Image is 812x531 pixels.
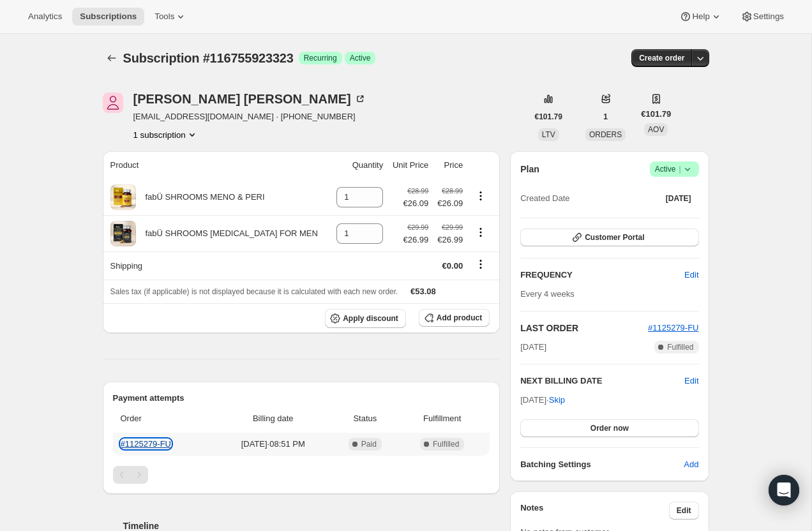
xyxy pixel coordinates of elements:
span: €26.09 [436,197,463,210]
h2: LAST ORDER [520,322,648,334]
span: Jennifer Danner [103,93,123,113]
span: Subscriptions [80,11,137,22]
span: €53.08 [410,287,436,296]
small: €28.99 [407,187,428,195]
button: Customer Portal [520,228,698,246]
span: €26.09 [403,197,429,210]
span: Add product [437,313,482,323]
span: €0.00 [442,261,463,271]
button: Edit [677,265,706,285]
span: Settings [753,11,784,22]
span: LTV [542,130,555,139]
div: [PERSON_NAME] [PERSON_NAME] [133,93,366,105]
small: €29.99 [442,223,463,231]
span: €26.99 [436,234,463,246]
button: Product actions [470,189,491,203]
span: [EMAIL_ADDRESS][DOMAIN_NAME] · [PHONE_NUMBER] [133,110,366,123]
th: Price [432,151,467,179]
button: 1 [596,108,615,126]
span: Every 4 weeks [520,289,575,299]
th: Unit Price [387,151,432,179]
span: Billing date [218,412,328,425]
span: Recurring [304,53,337,63]
span: Subscription #116755923323 [123,51,294,65]
small: €29.99 [407,223,428,231]
span: Customer Portal [585,232,644,243]
button: Edit [684,375,698,387]
span: [DATE] · 08:51 PM [218,438,328,451]
span: AOV [648,125,664,134]
button: Create order [631,49,692,67]
span: Help [692,11,709,22]
span: 1 [603,112,608,122]
span: Apply discount [343,313,398,324]
button: Analytics [20,8,70,26]
a: #1125279-FU [648,323,699,333]
button: Apply discount [325,309,406,328]
button: Add [676,454,706,475]
div: fabÜ SHROOMS MENO & PERI [136,191,265,204]
img: product img [110,221,136,246]
h2: FREQUENCY [520,269,684,281]
button: Shipping actions [470,257,491,271]
h2: Payment attempts [113,392,490,405]
button: Product actions [133,128,199,141]
button: Settings [733,8,792,26]
th: Product [103,151,331,179]
span: [DATE] [520,341,546,354]
span: Created Date [520,192,569,205]
span: Tools [154,11,174,22]
nav: Pagination [113,466,490,484]
span: [DATE] [666,193,691,204]
div: Open Intercom Messenger [769,475,799,505]
span: Create order [639,53,684,63]
span: Edit [684,269,698,281]
span: | [679,164,680,174]
button: Tools [147,8,195,26]
h3: Notes [520,502,669,520]
button: €101.79 [527,108,570,126]
button: Help [672,8,730,26]
span: Active [350,53,371,63]
th: Order [113,405,214,433]
img: product img [110,184,136,210]
span: Sales tax (if applicable) is not displayed because it is calculated with each new order. [110,287,398,296]
span: Paid [361,439,377,449]
button: Order now [520,419,698,437]
span: €101.79 [535,112,562,122]
button: Product actions [470,225,491,239]
span: Fulfillment [402,412,482,425]
a: #1125279-FU [121,439,172,449]
span: [DATE] · [520,395,565,405]
button: Subscriptions [72,8,144,26]
span: Analytics [28,11,62,22]
button: Edit [669,502,699,520]
button: Add product [419,309,490,327]
h2: NEXT BILLING DATE [520,375,684,387]
span: Edit [677,505,691,516]
button: Subscriptions [103,49,121,67]
span: Skip [549,394,565,407]
button: Skip [541,390,573,410]
span: Fulfilled [667,342,693,352]
button: #1125279-FU [648,322,699,334]
h6: Batching Settings [520,458,684,471]
span: Order now [590,423,629,433]
span: €26.99 [403,234,429,246]
span: €101.79 [641,108,671,121]
span: Status [336,412,395,425]
span: Active [655,163,694,176]
th: Shipping [103,251,331,280]
span: Add [684,458,698,471]
th: Quantity [331,151,387,179]
button: [DATE] [658,190,699,207]
small: €28.99 [442,187,463,195]
h2: Plan [520,163,539,176]
span: Fulfilled [433,439,459,449]
span: ORDERS [589,130,622,139]
div: fabÜ SHROOMS [MEDICAL_DATA] FOR MEN [136,227,318,240]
